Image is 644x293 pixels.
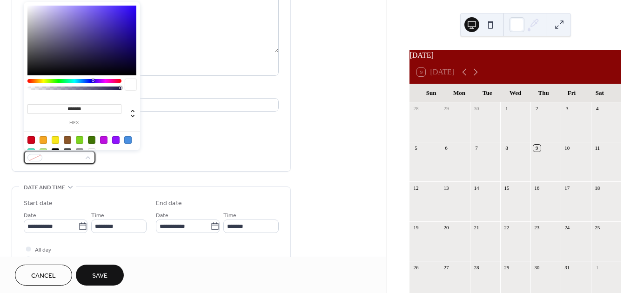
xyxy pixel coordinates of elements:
[533,184,540,191] div: 16
[473,264,480,271] div: 28
[91,211,104,220] span: Time
[563,224,570,231] div: 24
[443,264,449,271] div: 27
[563,264,570,271] div: 31
[563,105,570,112] div: 3
[76,136,83,144] div: #7ED321
[92,271,107,281] span: Save
[557,84,585,102] div: Fri
[76,265,124,286] button: Save
[503,145,510,152] div: 8
[473,224,480,231] div: 21
[24,183,65,193] span: Date and time
[409,50,621,61] div: [DATE]
[503,224,510,231] div: 22
[35,245,51,255] span: All day
[124,136,132,144] div: #4A90E2
[52,136,59,144] div: #F8E71C
[40,136,47,144] div: #F5A623
[473,184,480,191] div: 14
[64,148,71,156] div: #4A4A4A
[88,136,95,144] div: #417505
[156,199,182,208] div: End date
[443,145,449,152] div: 6
[100,136,107,144] div: #BD10E0
[503,105,510,112] div: 1
[412,264,419,271] div: 26
[503,264,510,271] div: 29
[586,84,614,102] div: Sat
[473,145,480,152] div: 7
[24,211,36,220] span: Date
[412,224,419,231] div: 19
[443,105,449,112] div: 29
[533,264,540,271] div: 30
[594,145,601,152] div: 11
[563,145,570,152] div: 10
[40,148,47,156] div: #B8E986
[412,145,419,152] div: 5
[445,84,473,102] div: Mon
[533,105,540,112] div: 2
[35,255,73,265] span: Show date only
[503,184,510,191] div: 15
[533,224,540,231] div: 23
[412,184,419,191] div: 12
[563,184,570,191] div: 17
[15,265,72,286] button: Cancel
[594,224,601,231] div: 25
[76,148,83,156] div: #9B9B9B
[27,136,35,144] div: #D0021B
[533,145,540,152] div: 9
[530,84,557,102] div: Thu
[412,105,419,112] div: 28
[473,105,480,112] div: 30
[594,105,601,112] div: 4
[473,84,501,102] div: Tue
[24,87,277,97] div: Location
[594,184,601,191] div: 18
[52,148,59,156] div: #000000
[443,184,449,191] div: 13
[112,136,120,144] div: #9013FE
[27,120,121,126] label: hex
[417,84,445,102] div: Sun
[88,148,95,156] div: #FFFFFF
[443,224,449,231] div: 20
[31,271,56,281] span: Cancel
[502,84,530,102] div: Wed
[27,148,35,156] div: #50E3C2
[223,211,236,220] span: Time
[64,136,71,144] div: #8B572A
[594,264,601,271] div: 1
[156,211,168,220] span: Date
[24,199,53,208] div: Start date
